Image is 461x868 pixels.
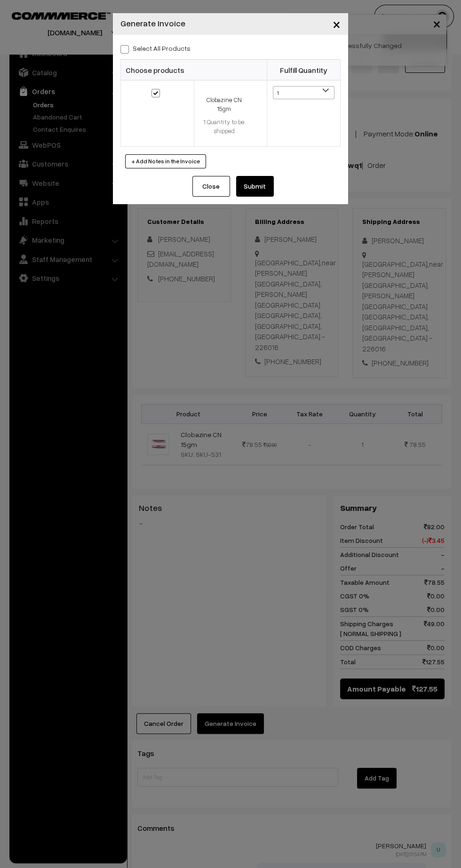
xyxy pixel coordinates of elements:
[120,43,191,53] label: Select all Products
[236,176,274,197] button: Submit
[200,118,249,136] div: 1 Quantity to be shipped
[273,87,334,100] span: 1
[325,9,348,39] button: Close
[120,17,185,30] h4: Generate Invoice
[273,86,334,99] span: 1
[333,15,341,32] span: ×
[192,176,230,197] button: Close
[200,96,249,114] div: Clobazine CN 15gm
[121,60,267,80] th: Choose products
[125,154,206,168] button: + Add Notes in the Invoice
[267,60,341,80] th: Fulfill Quantity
